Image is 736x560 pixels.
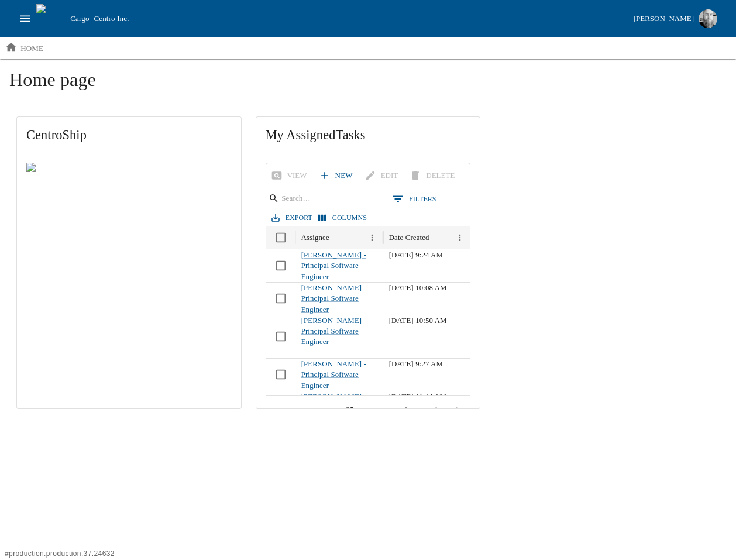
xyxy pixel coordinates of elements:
span: 03/20/2025 9:24 AM [389,251,443,259]
button: Export [269,209,315,226]
div: [PERSON_NAME] [634,12,694,26]
button: open drawer [14,8,36,30]
button: [PERSON_NAME] [629,6,722,32]
div: Date Created [389,233,429,242]
p: Rows per page: [287,405,335,415]
a: [PERSON_NAME] - Principal Software Engineer [301,360,366,390]
img: Profile image [699,9,717,28]
p: 1–6 of 6 [387,405,412,415]
input: Search… [281,191,373,207]
a: [PERSON_NAME] - Principal Software Engineer [301,251,366,281]
h1: Home page [9,68,727,100]
div: 25 [340,402,368,418]
span: My Assigned [266,126,471,144]
button: Menu [452,230,468,246]
button: Sort [331,230,346,246]
a: [PERSON_NAME] - Principal Software Engineer [301,284,366,314]
span: 05/28/2025 9:27 AM [389,360,443,368]
a: New [317,166,357,186]
span: Tasks [335,128,365,142]
button: Select columns [315,209,370,226]
button: Sort [431,230,446,246]
div: Cargo - [66,13,628,25]
img: Centro ship [26,163,84,177]
button: Menu [364,230,380,246]
button: Show filters [390,190,439,208]
span: Centro Inc. [94,14,129,23]
a: [PERSON_NAME] - Principal Software Engineer [301,317,366,346]
span: 03/26/2025 10:50 AM [389,317,447,325]
div: Search [269,190,390,209]
p: home [20,43,43,54]
span: 03/26/2025 10:08 AM [389,284,447,292]
span: CentroShip [26,126,232,144]
div: Assignee [301,233,329,242]
img: cargo logo [36,4,66,33]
